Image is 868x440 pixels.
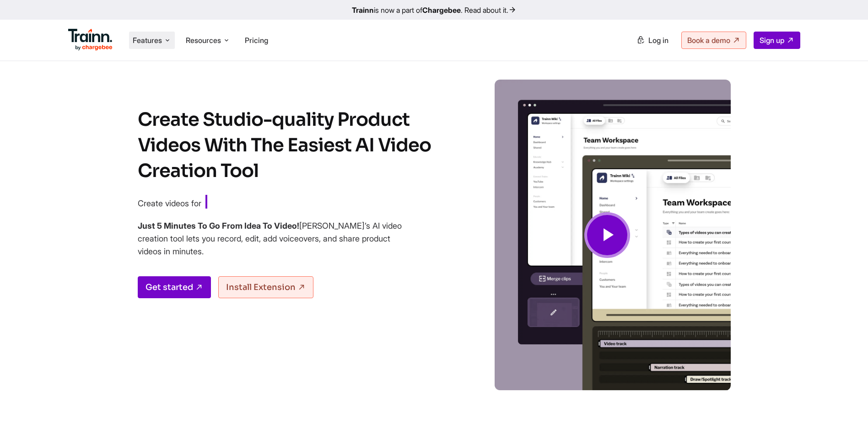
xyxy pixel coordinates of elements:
[631,32,674,48] a: Log in
[205,195,321,210] span: Product Tutorials
[484,80,731,391] img: Video creation | Trainn
[138,220,403,258] h4: [PERSON_NAME]’s AI video creation tool lets you record, edit, add voiceovers, and share product v...
[138,276,211,298] a: Get started
[687,36,730,45] span: Book a demo
[681,32,746,49] a: Book a demo
[133,35,162,45] span: Features
[760,36,784,45] span: Sign up
[138,107,449,184] h1: Create Studio-quality Product Videos With The Easiest AI Video Creation Tool
[754,32,800,49] a: Sign up
[218,276,313,298] a: Install Extension
[138,221,299,231] b: Just 5 Minutes To Go From Idea To Video!
[648,36,669,45] span: Log in
[822,396,868,440] iframe: Chat Widget
[422,5,461,15] b: Chargebee
[186,35,221,45] span: Resources
[352,5,374,15] b: Trainn
[68,29,113,51] img: Trainn Logo
[245,36,268,45] a: Pricing
[138,199,201,208] span: Create videos for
